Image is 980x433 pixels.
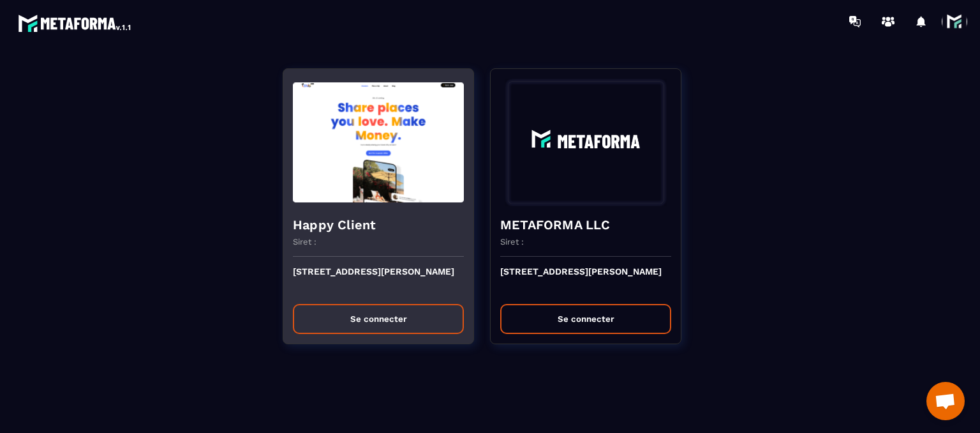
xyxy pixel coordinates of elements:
img: logo [18,11,133,34]
img: funnel-background [293,79,464,206]
p: [STREET_ADDRESS][PERSON_NAME] [293,266,464,294]
h4: METAFORMA LLC [500,216,671,234]
a: Ouvrir le chat [926,382,965,420]
p: Siret : [293,237,316,247]
p: Siret : [500,237,524,247]
img: funnel-background [500,79,671,206]
p: [STREET_ADDRESS][PERSON_NAME] [500,266,671,294]
button: Se connecter [293,304,464,334]
h4: Happy Client [293,216,464,234]
button: Se connecter [500,304,671,334]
